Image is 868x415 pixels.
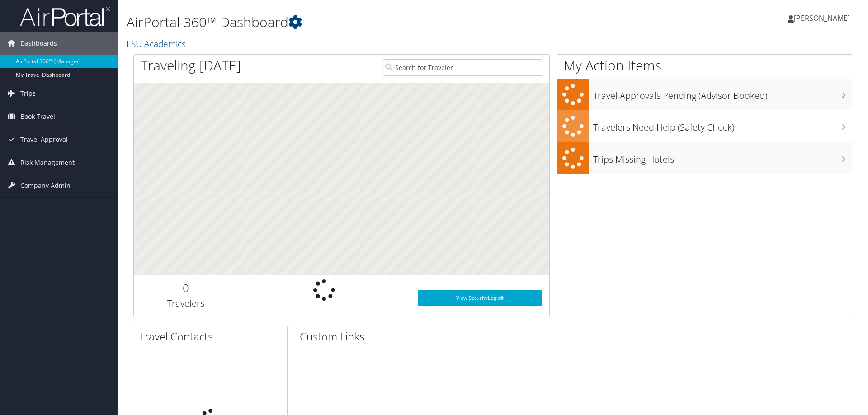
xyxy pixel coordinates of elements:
h2: Custom Links [300,329,448,344]
h2: 0 [141,280,231,296]
h3: Travel Approvals Pending (Advisor Booked) [593,85,852,102]
span: Travel Approval [20,128,68,151]
span: Company Admin [20,174,71,197]
h1: AirPortal 360™ Dashboard [127,13,615,32]
h1: My Action Items [557,56,852,75]
a: View SecurityLogic® [418,290,542,306]
h3: Travelers Need Help (Safety Check) [593,117,852,134]
h2: Travel Contacts [139,329,287,344]
span: Dashboards [20,32,57,55]
h3: Trips Missing Hotels [593,149,852,166]
span: [PERSON_NAME] [794,13,850,23]
a: Travel Approvals Pending (Advisor Booked) [557,79,852,111]
h3: Travelers [141,297,231,310]
img: airportal-logo.png [20,6,110,27]
a: [PERSON_NAME] [788,5,859,32]
h1: Traveling [DATE] [141,56,241,75]
a: Trips Missing Hotels [557,142,852,174]
input: Search for Traveler [383,59,542,76]
span: Book Travel [20,105,55,128]
span: Risk Management [20,151,75,174]
a: Travelers Need Help (Safety Check) [557,110,852,142]
a: LSU Academics [127,37,188,50]
span: Trips [20,82,36,105]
